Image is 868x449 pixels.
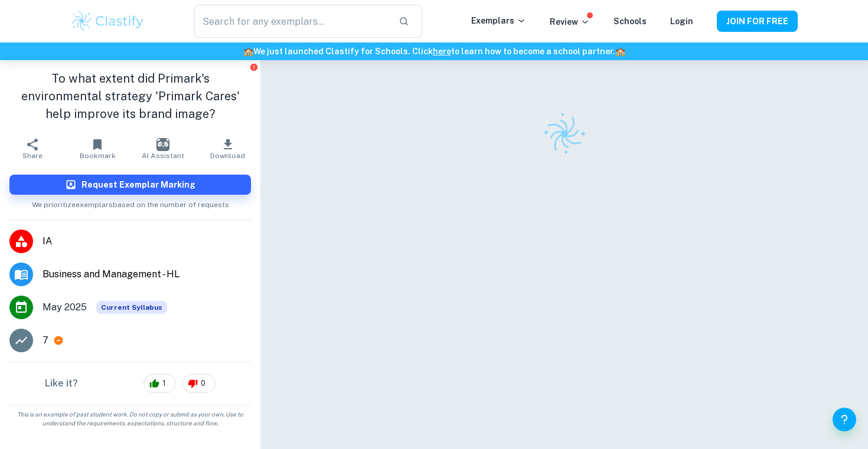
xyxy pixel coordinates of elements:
[65,132,130,165] button: Bookmark
[9,70,251,123] h1: To what extent did Primark's environmental strategy 'Primark Cares' help improve its brand image?
[22,152,43,160] span: Share
[194,378,212,389] span: 0
[70,9,145,33] img: Clastify logo
[5,410,256,428] span: This is an example of past student work. Do not copy or submit as your own. Use to understand the...
[81,178,195,191] h6: Request Exemplar Marking
[43,300,87,314] span: May 2025
[45,376,78,391] h6: Like it?
[614,17,647,26] a: Schools
[2,45,866,58] h6: We just launched Clastify for Schools. Click to learn how to become a school partner.
[433,47,451,56] a: here
[182,374,216,393] div: 0
[96,301,167,314] div: This exemplar is based on the current syllabus. Feel free to refer to it for inspiration/ideas wh...
[43,267,251,281] span: Business and Management - HL
[717,11,798,32] button: JOIN FOR FREE
[130,132,195,165] button: AI Assistant
[43,333,48,348] p: 7
[143,374,176,393] div: 1
[142,152,184,160] span: AI Assistant
[194,5,389,38] input: Search for any exemplars...
[471,14,526,27] p: Exemplars
[670,17,693,26] a: Login
[833,408,856,431] button: Help and Feedback
[243,47,253,56] span: 🏫
[535,105,593,163] img: Clastify logo
[210,152,245,160] span: Download
[156,378,172,389] span: 1
[550,15,590,28] p: Review
[43,234,251,248] span: IA
[195,132,260,165] button: Download
[156,138,169,151] img: AI Assistant
[96,301,167,314] span: Current Syllabus
[9,175,251,195] button: Request Exemplar Marking
[32,195,229,210] span: We prioritize exemplars based on the number of requests
[249,63,258,71] button: Report issue
[80,152,116,160] span: Bookmark
[615,47,625,56] span: 🏫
